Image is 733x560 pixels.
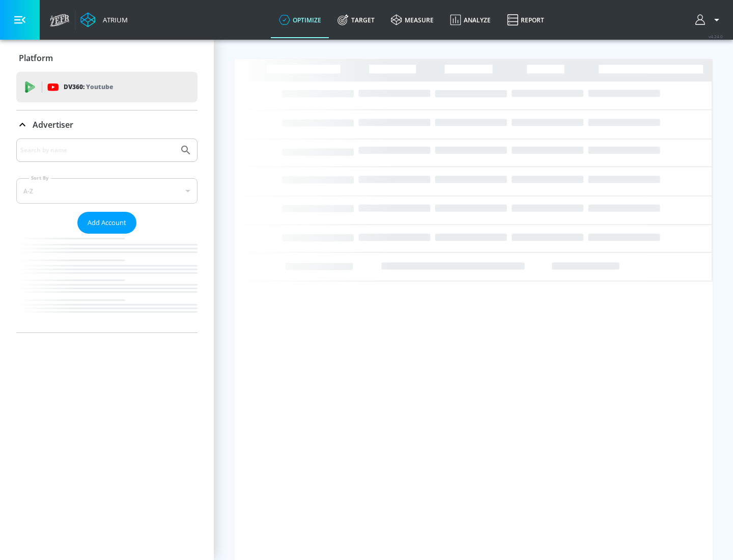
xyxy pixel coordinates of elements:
[19,52,53,64] p: Platform
[16,44,198,72] div: Platform
[99,15,128,24] div: Atrium
[16,110,198,139] div: Advertiser
[77,212,136,234] button: Add Account
[16,72,198,102] div: DV360: Youtube
[86,81,113,92] p: Youtube
[16,138,198,332] div: Advertiser
[383,2,442,38] a: measure
[33,119,73,130] p: Advertiser
[16,234,198,332] nav: list of Advertiser
[20,144,175,157] input: Search by name
[16,178,198,204] div: A-Z
[80,12,128,27] a: Atrium
[88,217,126,229] span: Add Account
[29,175,51,181] label: Sort By
[709,34,723,39] span: v 4.24.0
[329,2,383,38] a: Target
[64,81,113,93] p: DV360:
[499,2,552,38] a: Report
[442,2,499,38] a: Analyze
[271,2,329,38] a: optimize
